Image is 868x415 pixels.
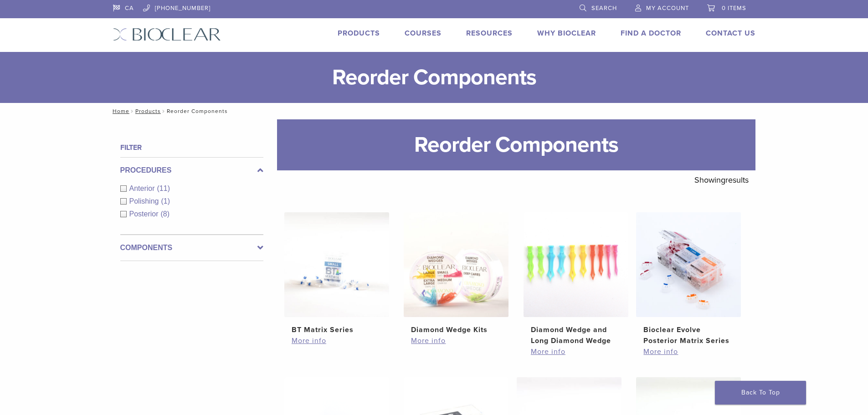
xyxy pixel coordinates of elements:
span: My Account [646,5,689,12]
a: More info [411,335,501,346]
a: Diamond Wedge KitsDiamond Wedge Kits [403,212,509,335]
a: BT Matrix SeriesBT Matrix Series [284,212,390,335]
a: More info [531,346,621,357]
a: Find A Doctor [621,29,681,38]
span: / [161,109,167,113]
a: Courses [405,29,442,38]
a: Why Bioclear [537,29,596,38]
span: (11) [157,184,170,192]
span: 0 items [722,5,746,12]
span: Posterior [129,210,161,218]
h1: Reorder Components [277,119,755,170]
img: Bioclear [113,28,221,41]
span: (1) [161,197,170,205]
a: More info [643,346,734,357]
nav: Reorder Components [106,103,762,119]
h2: Bioclear Evolve Posterior Matrix Series [643,324,734,346]
a: Contact Us [706,29,755,38]
h2: BT Matrix Series [292,324,382,335]
span: Anterior [129,184,157,192]
a: Products [338,29,380,38]
a: Diamond Wedge and Long Diamond WedgeDiamond Wedge and Long Diamond Wedge [523,212,629,346]
a: Products [135,108,161,114]
img: Diamond Wedge and Long Diamond Wedge [524,212,628,317]
span: (8) [161,210,170,218]
img: Bioclear Evolve Posterior Matrix Series [636,212,741,317]
a: Resources [466,29,513,38]
p: Showing results [694,170,749,190]
img: BT Matrix Series [284,212,389,317]
h2: Diamond Wedge Kits [411,324,501,335]
a: Home [110,108,129,114]
a: Back To Top [715,381,806,405]
h2: Diamond Wedge and Long Diamond Wedge [531,324,621,346]
img: Diamond Wedge Kits [404,212,508,317]
h4: Filter [120,142,263,153]
a: Bioclear Evolve Posterior Matrix SeriesBioclear Evolve Posterior Matrix Series [636,212,742,346]
label: Components [120,242,263,253]
span: Search [591,5,617,12]
label: Procedures [120,165,263,176]
span: / [129,109,135,113]
a: More info [292,335,382,346]
span: Polishing [129,197,161,205]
